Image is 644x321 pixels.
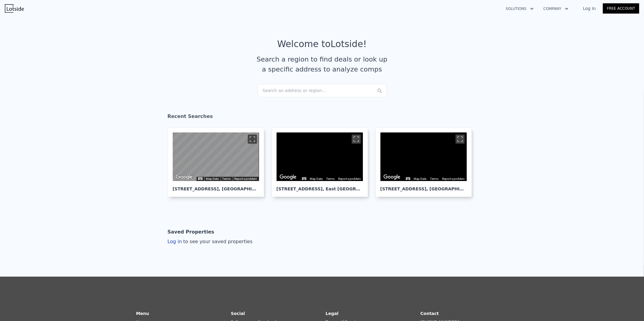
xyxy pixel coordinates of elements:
img: Lotside [5,4,24,13]
button: Toggle fullscreen view [248,135,257,144]
button: Map Data [206,177,219,181]
a: Map [STREET_ADDRESS], East [GEOGRAPHIC_DATA] [271,127,373,197]
a: Open this area in Google Maps (opens a new window) [174,173,194,181]
a: Terms (opens in new tab) [223,177,231,180]
button: Solutions [501,3,539,14]
a: Map [STREET_ADDRESS], [GEOGRAPHIC_DATA] [375,127,477,197]
div: [STREET_ADDRESS] , [GEOGRAPHIC_DATA] [380,181,467,192]
button: Keyboard shortcuts [406,177,410,180]
button: Map Data [414,177,427,181]
div: Search a region to find deals or look up a specific address to analyze comps [255,54,390,74]
div: Log in [168,238,253,245]
button: Toggle fullscreen view [456,135,465,144]
button: Company [539,3,573,14]
a: Terms (opens in new tab) [326,177,335,180]
a: Report problems with Street View imagery to Google [338,177,361,180]
div: [STREET_ADDRESS] , East [GEOGRAPHIC_DATA] [277,181,363,192]
div: Recent Searches [168,108,477,127]
img: Google [382,173,402,181]
a: Log In [576,5,603,11]
div: Street View [173,132,259,181]
a: Map [STREET_ADDRESS], [GEOGRAPHIC_DATA] [168,127,269,197]
button: Keyboard shortcuts [302,177,306,180]
strong: Social [231,311,245,316]
span: to see your saved properties [182,239,253,244]
button: Map Data [310,177,323,181]
a: Open this area in Google Maps (opens a new window) [382,173,402,181]
img: Google [174,173,194,181]
a: Report problems with Street View imagery to Google [442,177,465,180]
div: Main Display [380,132,467,181]
a: Open this area in Google Maps (opens a new window) [278,173,298,181]
a: Terms (opens in new tab) [430,177,439,180]
div: Map [380,132,467,181]
div: Welcome to Lotside ! [277,39,367,49]
img: Google [278,173,298,181]
div: Map [277,132,363,181]
strong: Legal [326,311,339,316]
button: Keyboard shortcuts [198,177,202,180]
div: [STREET_ADDRESS] , [GEOGRAPHIC_DATA] [173,181,259,192]
div: Saved Properties [168,226,214,238]
a: Free Account [603,3,639,14]
div: Main Display [277,132,363,181]
div: Map [173,132,259,181]
div: Search an address or region... [258,84,387,97]
strong: Menu [136,311,149,316]
strong: Contact [421,311,439,316]
a: Report a problem [235,177,257,180]
button: Toggle fullscreen view [352,135,361,144]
